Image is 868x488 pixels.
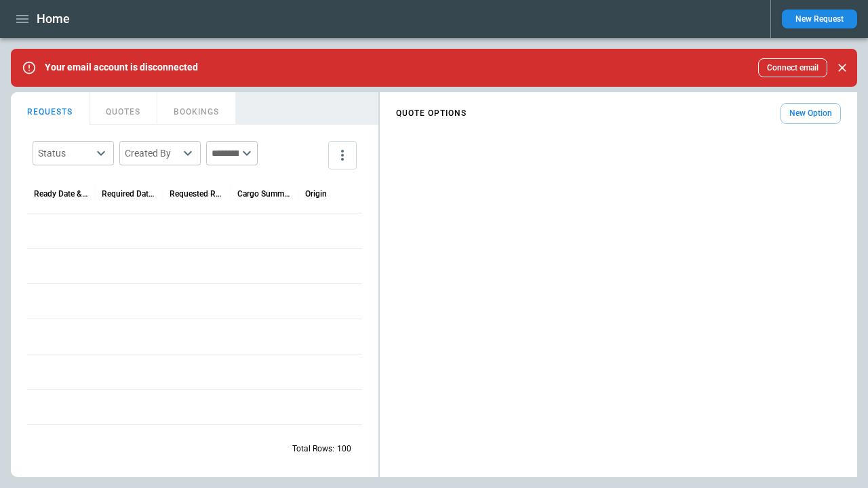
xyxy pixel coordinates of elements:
[45,62,198,73] p: Your email account is disconnected
[292,443,334,455] p: Total Rows:
[305,189,327,199] div: Origin
[758,58,827,77] button: Connect email
[380,98,857,129] div: scrollable content
[396,110,467,117] h4: QUOTE OPTIONS
[237,189,292,199] div: Cargo Summary
[833,58,852,77] button: Close
[157,92,236,125] button: BOOKINGS
[11,92,90,125] button: REQUESTS
[833,53,852,83] div: dismiss
[90,92,157,125] button: QUOTES
[782,9,857,28] button: New Request
[34,189,88,199] div: Ready Date & Time (UTC)
[781,103,841,124] button: New Option
[38,146,92,160] div: Status
[328,141,357,169] button: more
[125,146,179,160] div: Created By
[170,189,224,199] div: Requested Route
[102,189,156,199] div: Required Date & Time (UTC)
[37,11,70,27] h1: Home
[337,443,351,455] p: 100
